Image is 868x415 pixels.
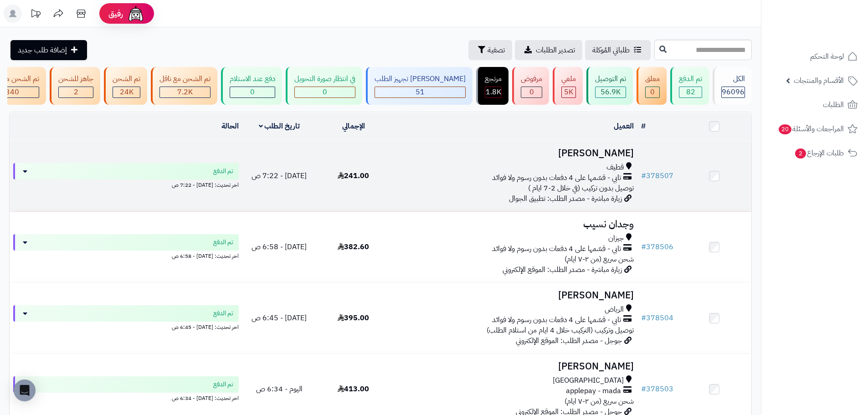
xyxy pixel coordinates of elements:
[561,74,576,84] div: ملغي
[323,87,327,97] span: 0
[767,142,863,164] a: طلبات الإرجاع2
[213,167,233,176] span: تم الدفع
[606,162,624,173] span: قطيف
[585,40,651,60] a: طلباتي المُوكلة
[510,67,551,105] a: مرفوض 0
[767,118,863,140] a: المراجعات والأسئلة20
[509,193,622,204] span: زيارة مباشرة - مصدر الطلب: تطبيق الجوال
[230,87,275,97] div: 0
[778,123,844,135] span: المراجعات والأسئلة
[641,384,673,395] a: #378503
[338,313,369,323] span: 395.00
[592,45,630,56] span: طلباتي المُوكلة
[485,87,501,97] div: 1834
[113,74,140,84] div: تم الشحن
[213,380,233,389] span: تم الدفع
[767,46,863,67] a: لوحة التحكم
[565,396,634,407] span: شحن سريع (من ٢-٧ ايام)
[485,74,502,84] div: مرتجع
[256,384,303,395] span: اليوم - 6:34 ص
[635,67,668,105] a: معلق 0
[252,170,307,181] span: [DATE] - 7:22 ص
[679,87,702,97] div: 82
[13,322,239,331] div: اخر تحديث: [DATE] - 6:45 ص
[515,40,582,60] a: تصدير الطلبات
[566,386,621,396] span: applepay - mada
[487,325,634,336] span: توصيل وتركيب (التركيب خلال 4 ايام من استلام الطلب)
[492,244,621,254] span: تابي - قسّمها على 4 دفعات بدون رسوم ولا فوائد
[679,74,702,84] div: تم الدفع
[10,40,87,60] a: إضافة طلب جديد
[394,290,634,301] h3: [PERSON_NAME]
[516,335,622,346] span: جوجل - مصدر الطلب: الموقع الإلكتروني
[608,233,624,244] span: جيزان
[641,170,673,181] a: #378507
[641,241,646,252] span: #
[562,87,575,97] div: 4993
[596,87,626,97] div: 56919
[259,121,300,132] a: تاريخ الطلب
[364,67,474,105] a: [PERSON_NAME] تجهيز الطلب 51
[149,67,219,105] a: تم الشحن مع ناقل 7.2K
[159,74,211,84] div: تم الشحن مع ناقل
[503,264,622,275] span: زيارة مباشرة - مصدر الطلب: الموقع الإلكتروني
[794,147,844,159] span: طلبات الإرجاع
[219,67,284,105] a: دفع عند الاستلام 0
[686,87,695,97] span: 82
[120,87,134,97] span: 24K
[492,315,621,325] span: تابي - قسّمها على 4 دفعات بدون رسوم ولا فوائد
[536,45,575,56] span: تصدير الطلبات
[338,241,369,252] span: 382.60
[553,375,624,386] span: [GEOGRAPHIC_DATA]
[806,26,859,45] img: logo-2.png
[252,313,307,323] span: [DATE] - 6:45 ص
[641,313,646,323] span: #
[645,74,660,84] div: معلق
[108,8,123,19] span: رفيق
[213,309,233,318] span: تم الدفع
[338,170,369,181] span: 241.00
[528,183,634,194] span: توصيل بدون تركيب (في خلال 2-7 ايام )
[601,87,621,97] span: 56.9K
[767,94,863,116] a: الطلبات
[213,238,233,247] span: تم الدفع
[221,121,239,132] a: الحالة
[58,74,93,84] div: جاهز للشحن
[492,173,621,183] span: تابي - قسّمها على 4 دفعات بدون رسوم ولا فوائد
[5,87,19,97] span: 340
[160,87,210,97] div: 7222
[394,148,634,159] h3: [PERSON_NAME]
[641,121,646,132] a: #
[668,67,711,105] a: تم الدفع 82
[113,87,140,97] div: 24030
[722,87,745,97] span: 96096
[605,304,624,315] span: الرياض
[794,74,844,87] span: الأقسام والمنتجات
[24,5,47,25] a: تحديثات المنصة
[486,87,501,97] span: 1.8K
[375,74,466,84] div: [PERSON_NAME] تجهيز الطلب
[529,87,534,97] span: 0
[338,384,369,395] span: 413.00
[646,87,659,97] div: 0
[394,219,634,230] h3: وجدان نسيب
[585,67,635,105] a: تم التوصيل 56.9K
[614,121,634,132] a: العميل
[474,67,510,105] a: مرتجع 1.8K
[823,98,844,111] span: الطلبات
[641,384,646,395] span: #
[342,121,365,132] a: الإجمالي
[177,87,193,97] span: 7.2K
[14,379,36,401] div: Open Intercom Messenger
[74,87,78,97] span: 2
[779,124,791,134] span: 20
[295,87,355,97] div: 0
[641,313,673,323] a: #378504
[284,67,364,105] a: في انتظار صورة التحويل 0
[650,87,655,97] span: 0
[13,393,239,402] div: اخر تحديث: [DATE] - 6:34 ص
[18,45,67,56] span: إضافة طلب جديد
[59,87,93,97] div: 2
[127,5,145,23] img: ai-face.png
[250,87,255,97] span: 0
